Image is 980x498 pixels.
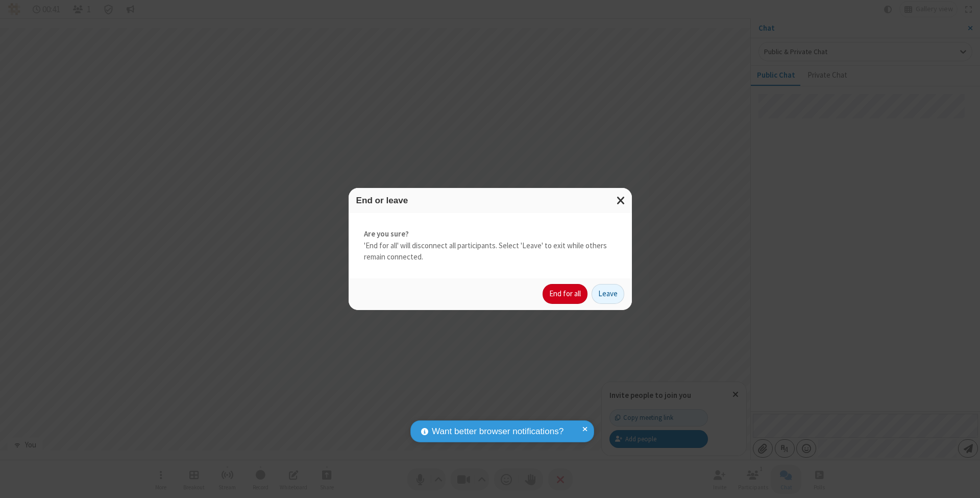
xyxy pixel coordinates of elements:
[364,228,617,240] strong: Are you sure?
[432,425,563,438] span: Want better browser notifications?
[610,188,632,213] button: Close modal
[349,213,632,278] div: 'End for all' will disconnect all participants. Select 'Leave' to exit while others remain connec...
[543,284,587,304] button: End for all
[592,284,624,304] button: Leave
[356,196,624,205] h3: End or leave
